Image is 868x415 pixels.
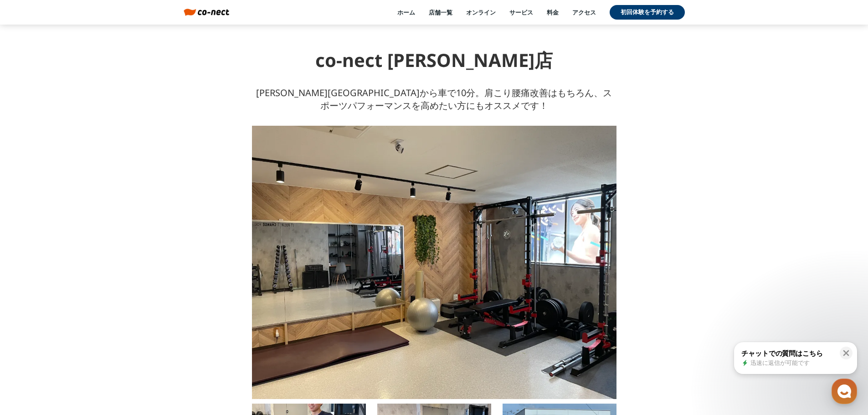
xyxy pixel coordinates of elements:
h1: co-nect [PERSON_NAME]店 [315,47,553,73]
p: [PERSON_NAME][GEOGRAPHIC_DATA]から車で10分。肩こり腰痛改善はもちろん、スポーツパフォーマンスを高めたい方にもオススメです！ [252,87,616,112]
a: アクセス [572,8,596,16]
a: 店舗一覧 [429,8,452,16]
a: 初回体験を予約する [610,5,685,20]
a: 料金 [547,8,559,16]
a: ホーム [397,8,415,16]
a: オンライン [466,8,496,16]
a: サービス [509,8,533,16]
